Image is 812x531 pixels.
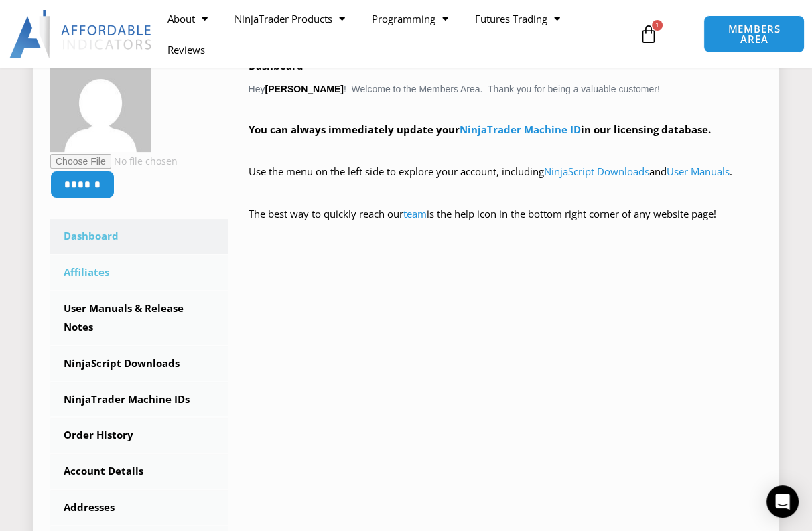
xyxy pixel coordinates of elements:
[9,10,153,58] img: LogoAI | Affordable Indicators – NinjaTrader
[221,3,358,34] a: NinjaTrader Products
[703,15,805,53] a: MEMBERS AREA
[154,34,218,65] a: Reviews
[249,163,762,200] p: Use the menu on the left side to explore your account, including and .
[50,255,228,290] a: Affiliates
[667,165,730,178] a: User Manuals
[50,52,151,152] img: 306a39d853fe7ca0a83b64c3a9ab38c2617219f6aea081d20322e8e32295346b
[460,123,581,136] a: NinjaTrader Machine ID
[718,24,791,44] span: MEMBERS AREA
[358,3,462,34] a: Programming
[265,84,343,94] strong: [PERSON_NAME]
[766,485,799,518] div: Open Intercom Messenger
[619,15,678,54] a: 1
[50,490,228,525] a: Addresses
[249,59,312,72] b: Dashboard –
[50,346,228,381] a: NinjaScript Downloads
[652,20,663,31] span: 1
[154,3,221,34] a: About
[544,165,649,178] a: NinjaScript Downloads
[462,3,573,34] a: Futures Trading
[50,291,228,345] a: User Manuals & Release Notes
[154,3,633,65] nav: Menu
[50,418,228,453] a: Order History
[249,205,762,242] p: The best way to quickly reach our is the help icon in the bottom right corner of any website page!
[249,57,762,242] div: Hey ! Welcome to the Members Area. Thank you for being a valuable customer!
[50,382,228,417] a: NinjaTrader Machine IDs
[50,454,228,489] a: Account Details
[50,219,228,254] a: Dashboard
[403,207,427,220] a: team
[249,123,711,136] strong: You can always immediately update your in our licensing database.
